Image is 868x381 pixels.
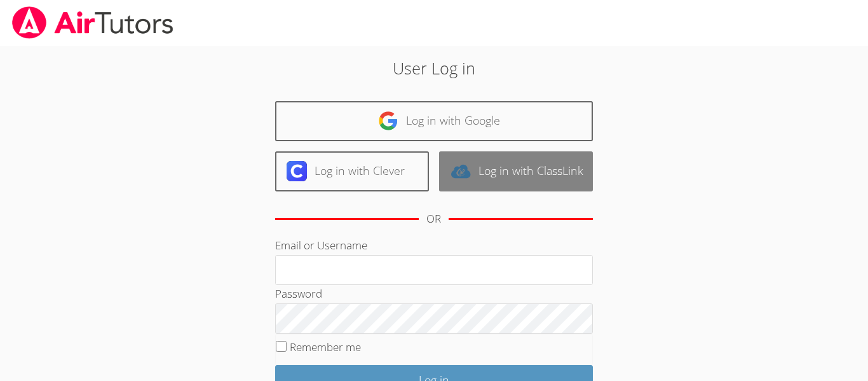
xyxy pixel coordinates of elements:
[290,340,361,354] label: Remember me
[439,151,593,191] a: Log in with ClassLink
[275,238,367,253] label: Email or Username
[275,286,322,301] label: Password
[11,6,175,39] img: airtutors_banner-c4298cdbf04f3fff15de1276eac7730deb9818008684d7c2e4769d2f7ddbe033.png
[275,151,429,191] a: Log in with Clever
[200,56,668,80] h2: User Log in
[426,210,441,228] div: OR
[275,101,593,141] a: Log in with Google
[378,111,398,131] img: google-logo-50288ca7cdecda66e5e0955fdab243c47b7ad437acaf1139b6f446037453330a.svg
[287,161,307,181] img: clever-logo-6eab21bc6e7a338710f1a6ff85c0baf02591cd810cc4098c63d3a4b26e2feb20.svg
[451,161,471,181] img: classlink-logo-d6bb404cc1216ec64c9a2012d9dc4662098be43eaf13dc465df04b49fa7ab582.svg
